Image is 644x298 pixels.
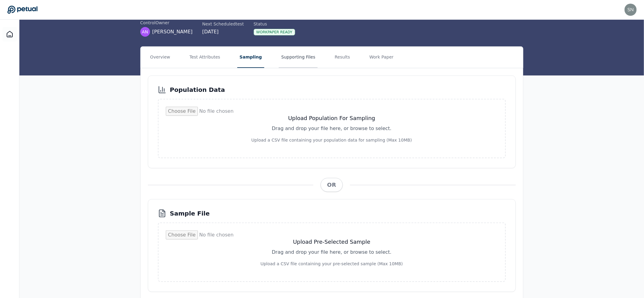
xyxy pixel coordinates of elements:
button: Overview [148,47,173,68]
button: Test Attributes [187,47,222,68]
a: Go to Dashboard [7,5,38,14]
nav: Tabs [141,47,523,68]
button: Sampling [237,47,265,68]
span: [PERSON_NAME] [152,28,193,35]
button: Supporting Files [279,47,318,68]
div: Status [254,21,295,27]
button: Results [332,47,352,68]
div: Workpaper Ready [254,29,295,35]
span: AN [142,29,148,35]
span: OR [321,178,342,192]
div: [DATE] [202,28,244,35]
h3: Population Data [170,85,225,94]
button: Work Paper [367,47,396,68]
div: control Owner [140,20,193,26]
h3: Sample File [170,209,210,218]
a: Dashboard [2,27,17,42]
img: snir+klaviyo@petual.ai [625,4,637,16]
div: Next Scheduled test [202,21,244,27]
